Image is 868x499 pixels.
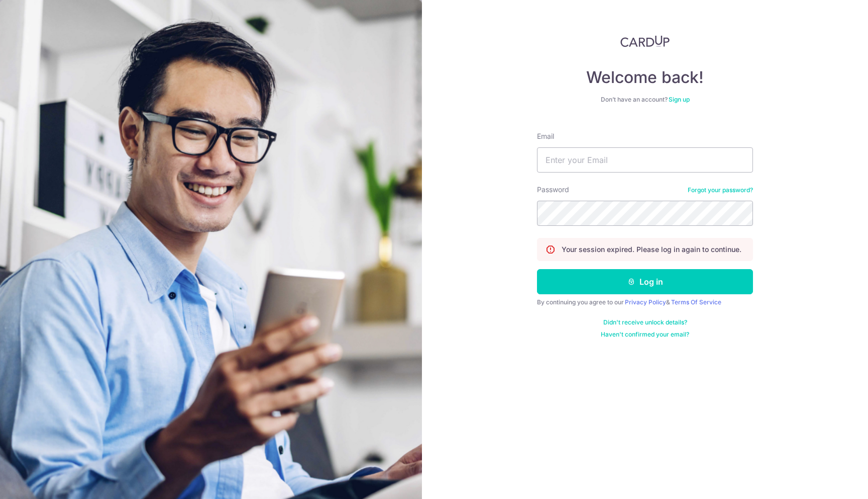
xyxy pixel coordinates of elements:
[671,298,721,306] a: Terms Of Service
[603,318,687,326] a: Didn't receive unlock details?
[625,298,666,306] a: Privacy Policy
[562,244,741,255] p: Your session expired. Please log in again to continue.
[537,147,753,173] input: Enter your Email
[537,269,753,294] button: Log in
[601,330,689,339] a: Haven't confirmed your email?
[537,67,753,88] h4: Welcome back!
[537,298,753,306] div: By continuing you agree to our &
[688,186,753,194] a: Forgot your password?
[669,96,690,103] a: Sign up
[537,96,753,104] div: Don’t have an account?
[537,131,554,141] label: Email
[620,35,670,47] img: CardUp Logo
[537,185,569,195] label: Password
